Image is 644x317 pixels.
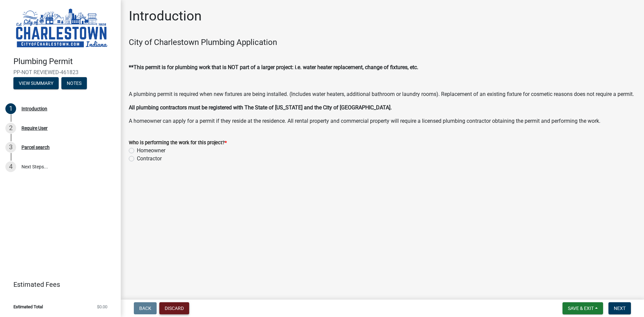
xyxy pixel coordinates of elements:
[21,106,47,111] div: Introduction
[13,305,43,309] span: Estimated Total
[61,81,87,86] wm-modal-confirm: Notes
[134,302,157,314] button: Back
[13,77,59,89] button: View Summary
[129,141,227,145] label: Who is performing the work for this project?
[608,302,631,314] button: Next
[129,90,636,98] p: A plumbing permit is required when new fixtures are being installed. (Includes water heaters, add...
[21,126,48,130] div: Require User
[129,64,418,70] strong: **This permit is for plumbing work that is NOT part of a larger project: i.e. water heater replac...
[13,7,110,50] img: City of Charlestown, Indiana
[21,145,50,150] div: Parcel search
[129,8,202,24] h1: Introduction
[13,81,59,86] wm-modal-confirm: Summary
[129,38,636,47] h4: City of Charlestown Plumbing Application
[137,155,162,163] label: Contractor
[614,306,626,311] span: Next
[5,278,110,291] a: Estimated Fees
[5,103,16,114] div: 1
[129,104,392,111] strong: All plumbing contractors must be registered with The State of [US_STATE] and the City of [GEOGRAP...
[13,57,115,66] h4: Plumbing Permit
[562,302,603,314] button: Save & Exit
[139,306,151,311] span: Back
[97,305,107,309] span: $0.00
[61,77,87,89] button: Notes
[568,306,594,311] span: Save & Exit
[159,302,189,314] button: Discard
[5,161,16,172] div: 4
[129,117,636,125] p: A homeowner can apply for a permit if they reside at the residence. All rental property and comme...
[5,142,16,153] div: 3
[5,123,16,134] div: 2
[13,69,107,75] span: PP-NOT REVIEWED-461823
[137,147,165,155] label: Homeowner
